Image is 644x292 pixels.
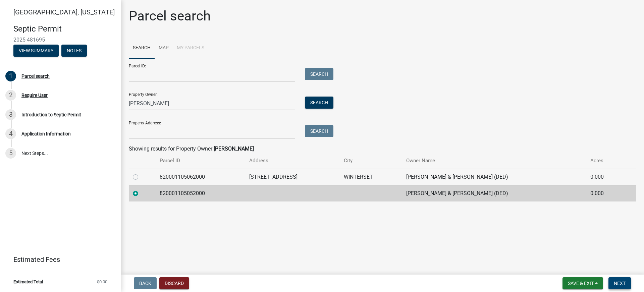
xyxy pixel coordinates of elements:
[13,48,59,54] wm-modal-confirm: Summary
[13,37,107,43] span: 2025-481695
[5,109,16,120] div: 3
[13,8,115,16] span: [GEOGRAPHIC_DATA], [US_STATE]
[305,125,333,137] button: Search
[586,185,622,201] td: 0.000
[245,169,340,185] td: [STREET_ADDRESS]
[5,90,16,101] div: 2
[586,169,622,185] td: 0.000
[134,277,157,289] button: Back
[608,277,631,289] button: Next
[402,153,587,169] th: Owner Name
[21,112,81,117] div: Introduction to Septic Permit
[129,38,155,59] a: Search
[21,74,50,78] div: Parcel search
[129,8,211,24] h1: Parcel search
[5,71,16,81] div: 1
[402,169,587,185] td: [PERSON_NAME] & [PERSON_NAME] (DED)
[156,185,245,201] td: 820001105052000
[5,253,110,266] a: Estimated Fees
[129,145,636,153] div: Showing results for Property Owner:
[340,169,402,185] td: WINTERSET
[13,24,115,34] h4: Septic Permit
[245,153,340,169] th: Address
[13,45,59,57] button: View Summary
[156,169,245,185] td: 820001105062000
[61,48,87,54] wm-modal-confirm: Notes
[402,185,587,201] td: [PERSON_NAME] & [PERSON_NAME] (DED)
[139,281,151,286] span: Back
[155,38,173,59] a: Map
[305,68,333,80] button: Search
[21,131,71,136] div: Application Information
[5,148,16,159] div: 5
[614,281,626,286] span: Next
[97,280,107,284] span: $0.00
[340,153,402,169] th: City
[305,97,333,109] button: Search
[21,93,48,98] div: Require User
[586,153,622,169] th: Acres
[562,277,603,289] button: Save & Exit
[61,45,87,57] button: Notes
[568,281,594,286] span: Save & Exit
[214,145,254,152] strong: [PERSON_NAME]
[13,280,43,284] span: Estimated Total
[5,128,16,139] div: 4
[159,277,189,289] button: Discard
[156,153,245,169] th: Parcel ID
